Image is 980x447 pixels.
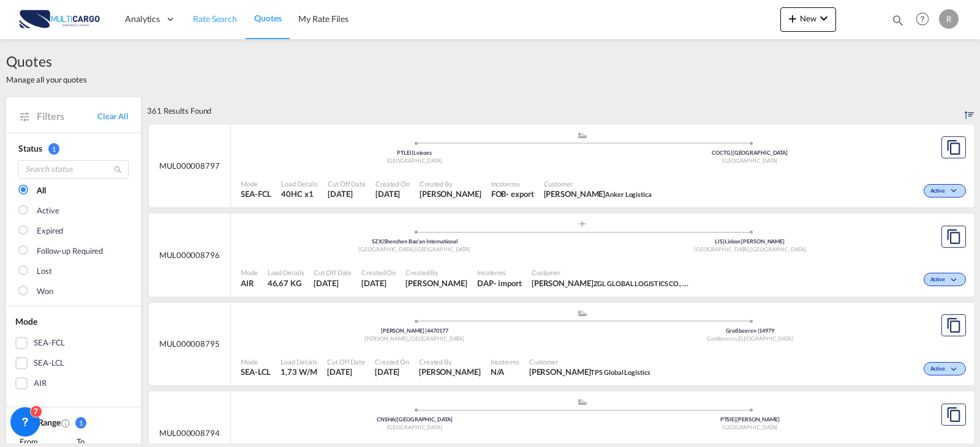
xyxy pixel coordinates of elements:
span: TPS Global Logistics [590,368,650,376]
div: Sort by: Created On [965,97,974,124]
span: Customer [544,179,652,188]
span: AIR [241,278,258,289]
span: ZGL GLOBAL LOGISTICS CO., LTD. [594,278,696,288]
span: | [758,327,759,334]
md-icon: assets/icons/custom/ship-fill.svg [575,399,590,405]
span: SEA-FCL [241,188,271,199]
span: Daniel Bonilla Anker Logistica [544,188,652,199]
span: [GEOGRAPHIC_DATA] [722,424,777,430]
span: Cesar Teixeira [419,366,481,377]
span: Incoterms [477,268,522,277]
div: Change Status Here [924,362,966,375]
span: | [395,416,397,423]
button: Copy Quote [941,136,966,158]
img: 82db67801a5411eeacfdbd8acfa81e61.png [18,6,101,33]
span: Mode [15,316,37,327]
md-icon: Created On [61,418,70,428]
span: MUL000008797 [159,160,220,171]
div: Won [37,286,53,298]
span: 14979 [759,327,774,334]
span: Filters [37,109,97,123]
md-checkbox: SEA-FCL [15,337,132,349]
div: Active [37,205,59,217]
span: Mode [241,268,258,277]
span: Manage all your quotes [6,74,87,85]
md-icon: icon-chevron-down [948,366,963,373]
div: Expired [37,225,63,237]
span: Load Details [268,268,304,277]
span: Rate Search [193,13,237,24]
span: 4470177 [427,327,448,334]
div: icon-magnify [891,13,905,32]
span: Load Details [281,179,318,188]
div: MUL000008795 assets/icons/custom/ship-fill.svgassets/icons/custom/roll-o-plane.svgOrigin Portugal... [149,303,974,386]
md-icon: icon-plus 400-fg [785,11,800,26]
span: Quotes [6,51,87,71]
span: 46,67 KG [268,278,301,288]
span: Help [912,9,933,29]
div: Follow-up Required [37,245,103,257]
div: Status 1 [18,142,129,155]
span: Cut Off Date [327,357,365,366]
span: Active [930,276,948,284]
span: 14 Oct 2025 [375,366,409,377]
md-icon: assets/icons/custom/ship-fill.svg [575,310,590,316]
span: 14 Oct 2025 [361,278,396,289]
div: AIR [34,377,47,390]
span: Created On [375,179,410,188]
span: Samantha Brown TPS Global Logistics [529,366,650,377]
span: Cesar Teixeira [405,278,467,289]
div: - export [506,188,533,199]
div: N/A [491,366,505,377]
span: 1,73 W/M [281,367,317,377]
span: | [425,327,427,334]
span: , [737,335,738,342]
span: Ricardo Santos [420,188,481,199]
md-icon: assets/icons/custom/ship-fill.svg [575,132,590,138]
md-icon: icon-magnify [891,13,905,27]
span: Mode [241,357,271,366]
div: R [939,9,959,29]
span: Created By [419,357,481,366]
span: MUL000008795 [159,338,220,349]
span: [PERSON_NAME] [364,335,409,342]
span: 1 [48,143,59,155]
span: [GEOGRAPHIC_DATA] [387,157,442,164]
span: Status [18,143,42,153]
span: [PERSON_NAME] [381,327,428,334]
span: Anker Logistica [605,190,652,198]
md-icon: assets/icons/custom/roll-o-plane.svg [575,221,590,227]
button: Copy Quote [941,226,966,248]
span: , [749,246,750,253]
md-icon: assets/icons/custom/copyQuote.svg [946,229,961,244]
span: Cut Off Date [314,268,352,277]
span: [GEOGRAPHIC_DATA] [738,335,793,342]
span: LIS Lisbon [PERSON_NAME] [715,238,785,245]
span: [GEOGRAPHIC_DATA] [694,246,750,253]
div: All [37,185,46,197]
span: Cut Off Date [328,179,366,188]
span: [GEOGRAPHIC_DATA] [409,335,464,342]
md-icon: icon-chevron-down [948,277,963,284]
div: 361 Results Found [147,97,211,124]
md-icon: icon-magnify [113,165,123,174]
span: Created By [405,268,467,277]
div: SEA-FCL [34,337,65,349]
div: - import [494,278,522,289]
span: [GEOGRAPHIC_DATA] [387,424,442,430]
span: Customer [532,268,691,277]
md-icon: assets/icons/custom/copyQuote.svg [946,318,961,333]
span: | [723,238,725,245]
div: Change Status Here [924,273,966,286]
span: Analytics [125,13,160,25]
span: Created By [420,179,481,188]
md-checkbox: SEA-LCL [15,357,132,369]
md-icon: icon-chevron-down [948,188,963,194]
span: 14 Oct 2025 [328,188,366,199]
input: Search status [18,160,129,179]
span: Active [930,187,948,196]
span: Fifi Zheng ZGL GLOBAL LOGISTICS CO., LTD. [532,278,691,289]
span: 14 Oct 2025 [375,188,410,199]
span: 1 [75,417,86,429]
span: Quotes [254,13,281,23]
